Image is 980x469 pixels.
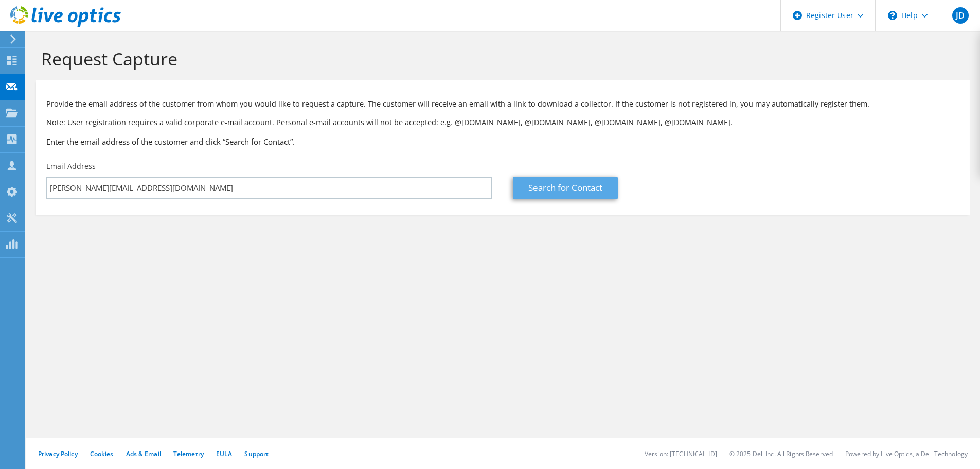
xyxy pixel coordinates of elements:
a: EULA [216,449,232,458]
a: Telemetry [173,449,204,458]
a: Support [244,449,269,458]
li: © 2025 Dell Inc. All Rights Reserved [729,449,833,458]
a: Cookies [90,449,114,458]
span: JD [952,7,969,24]
li: Powered by Live Optics, a Dell Technology [845,449,968,458]
p: Note: User registration requires a valid corporate e-mail account. Personal e-mail accounts will ... [46,117,959,128]
p: Provide the email address of the customer from whom you would like to request a capture. The cust... [46,98,959,110]
h3: Enter the email address of the customer and click “Search for Contact”. [46,136,959,147]
a: Privacy Policy [38,449,78,458]
a: Search for Contact [513,177,618,199]
li: Version: [TECHNICAL_ID] [645,449,717,458]
svg: \n [888,11,897,20]
h1: Request Capture [41,48,959,70]
label: Email Address [46,161,96,171]
a: Ads & Email [126,449,161,458]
